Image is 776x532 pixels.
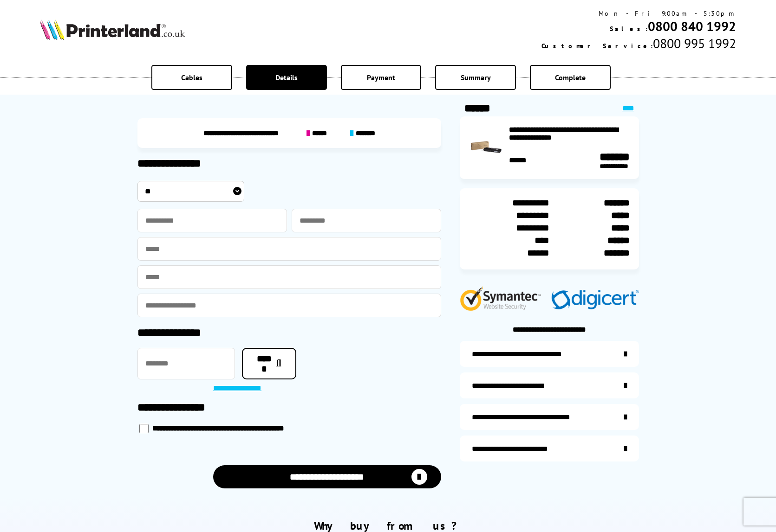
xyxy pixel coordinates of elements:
a: additional-ink [460,341,639,367]
a: 0800 840 1992 [648,18,736,35]
div: Mon - Fri 9:00am - 5:30pm [541,9,736,18]
a: additional-cables [460,404,639,430]
img: Printerland Logo [40,19,185,40]
a: items-arrive [460,372,639,398]
span: Sales: [610,25,648,33]
span: Cables [181,73,202,82]
span: Details [275,73,298,82]
span: Customer Service: [541,42,653,50]
span: 0800 995 1992 [653,35,736,52]
span: Summary [461,73,491,82]
span: Payment [367,73,395,82]
a: secure-website [460,436,639,461]
span: Complete [555,73,586,82]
